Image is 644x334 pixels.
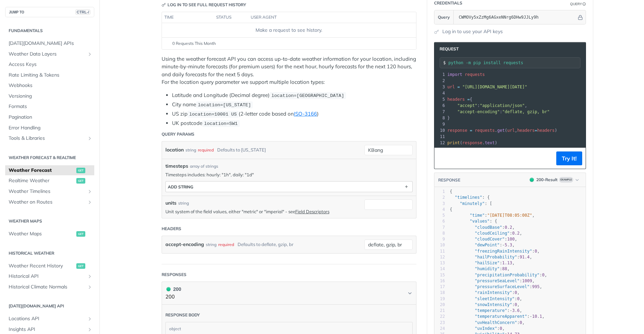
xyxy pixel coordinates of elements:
[517,296,520,301] span: 0
[475,261,500,265] span: "hailSize"
[9,167,75,174] span: Weather Forecast
[455,195,482,200] span: "timelines"
[487,213,532,218] span: "[DATE]T08:05:00Z"
[504,243,512,247] span: 5.3
[434,10,454,24] button: Query
[448,128,557,133] span: . ( , )
[515,290,517,295] span: 0
[9,114,93,121] span: Pagination
[502,261,512,265] span: 1.13
[9,40,93,47] span: [DATE][DOMAIN_NAME] APIs
[9,82,93,89] span: Webhooks
[217,145,266,155] div: Defaults to [US_STATE]
[517,128,535,133] span: headers
[190,163,218,169] div: array of strings
[172,91,416,99] li: Latitude and Longitude (Decimal degree)
[570,1,586,7] div: QueryInformation
[5,101,94,112] a: Formats
[5,165,94,176] a: Weather Forecastget
[165,285,413,301] button: 200 200200
[185,145,196,155] div: string
[434,201,445,207] div: 3
[475,290,512,295] span: "rainIntensity"
[434,109,446,115] div: 7
[76,231,85,237] span: get
[450,201,492,206] span: : [
[448,97,465,102] span: headers
[214,12,248,23] th: status
[5,49,94,59] a: Weather Data LayersShow subpages for Weather Data Layers
[450,237,517,242] span: : ,
[5,28,94,34] h2: Fundamentals
[536,177,558,183] div: 200 - Result
[475,284,530,289] span: "pressureSurfaceLevel"
[526,176,582,183] button: 200200-ResultExample
[448,140,460,145] span: print
[450,189,452,194] span: {
[198,102,251,108] span: location=[US_STATE]
[9,230,75,237] span: Weather Maps
[165,293,181,301] p: 200
[537,128,555,133] span: headers
[434,296,445,302] div: 19
[204,121,238,126] span: location=SW1
[9,315,85,322] span: Locations API
[9,103,93,110] span: Formats
[294,110,317,117] a: ISO-3166
[449,60,580,65] input: Request instructions
[218,239,234,249] div: required
[438,153,448,164] button: Copy to clipboard
[87,136,93,141] button: Show subpages for Tools & Libraries
[450,195,490,200] span: : {
[166,181,412,192] button: ADD string
[87,274,93,279] button: Show subpages for Historical API
[87,51,93,57] button: Show subpages for Weather Data Layers
[434,254,445,260] div: 12
[450,326,505,331] span: : ,
[165,208,361,215] p: Unit system of the field values, either "metric" or "imperial" - see
[87,284,93,290] button: Show subpages for Historical Climate Normals
[172,119,416,127] li: UK postcode
[448,85,455,89] span: url
[535,249,537,254] span: 0
[434,134,446,140] div: 11
[5,314,94,324] a: Locations APIShow subpages for Locations API
[434,248,445,254] div: 11
[5,123,94,133] a: Error Handling
[438,14,450,20] span: Query
[87,327,93,332] button: Show subpages for Insights API
[434,127,446,134] div: 10
[165,171,413,178] p: Timesteps includes: hourly: "1h", daily: "1d"
[559,177,573,183] span: Example
[434,207,445,213] div: 4
[583,2,586,6] i: Information
[520,255,530,259] span: 91.4
[475,296,515,301] span: "sleetIntensity"
[475,237,505,242] span: "cloudCover"
[162,55,416,86] p: Using the weather forecast API you can access up-to-date weather information for your location, i...
[178,200,189,206] div: string
[162,131,194,137] div: Query Params
[9,135,85,142] span: Tools & Libraries
[9,177,75,184] span: Realtime Weather
[497,128,505,133] span: get
[5,303,94,309] h2: [DATE][DOMAIN_NAME] API
[5,282,94,292] a: Historical Climate NormalsShow subpages for Historical Climate Normals
[450,284,542,289] span: : ,
[467,97,470,102] span: =
[475,302,512,307] span: "snowIntensity"
[87,189,93,194] button: Show subpages for Weather Timelines
[450,273,547,277] span: : ,
[164,27,413,34] div: Make a request to see history.
[448,140,498,145] span: ( . )
[434,278,445,284] div: 16
[448,97,472,102] span: {
[434,260,445,266] div: 13
[87,199,93,205] button: Show subpages for Weather on Routes
[450,219,497,224] span: : {
[5,261,94,271] a: Weather Recent Historyget
[434,290,445,296] div: 18
[448,128,468,133] span: response
[434,302,445,308] div: 20
[434,242,445,248] div: 10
